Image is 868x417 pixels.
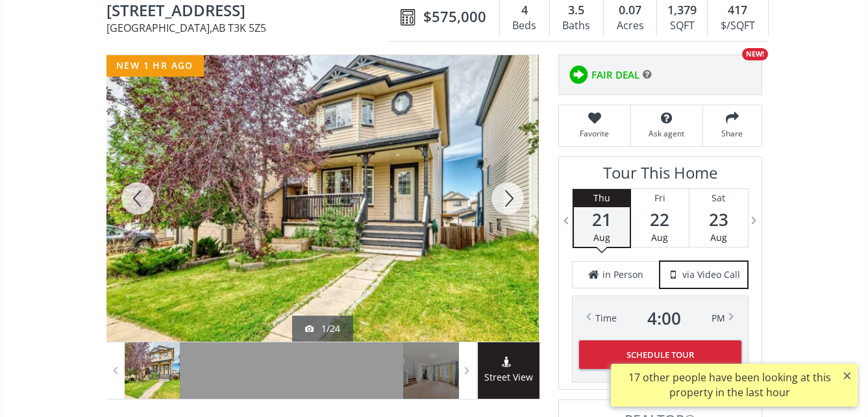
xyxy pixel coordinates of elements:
h3: Tour This Home [572,164,749,188]
button: × [837,364,858,387]
div: Baths [556,16,597,36]
div: Acres [610,16,650,36]
span: in Person [602,268,643,281]
div: 1/24 [305,322,340,335]
div: 119 Covepark Drive NE Calgary, AB T3K 5Z5 - Photo 1 of 24 [106,55,539,342]
span: Street View [478,370,539,385]
div: 417 [714,2,761,19]
div: 3.5 [556,2,597,19]
div: Fri [631,189,689,207]
div: 17 other people have been looking at this property in the last hour [617,370,841,400]
span: Favorite [565,128,624,139]
span: via Video Call [682,268,740,281]
span: 23 [689,210,748,229]
span: Ask agent [638,128,696,139]
span: [GEOGRAPHIC_DATA] , AB T3K 5Z5 [106,23,394,33]
img: rating icon [565,62,591,88]
span: 1,379 [667,2,697,19]
span: $575,000 [423,6,486,27]
div: $/SQFT [714,16,761,36]
span: Aug [593,231,610,244]
button: Schedule Tour [579,340,741,369]
div: NEW! [742,48,768,60]
span: Aug [651,231,668,244]
span: Aug [710,231,727,244]
span: 22 [631,210,689,229]
div: SQFT [663,16,701,36]
span: 21 [574,210,630,229]
div: Sat [689,189,748,207]
div: Time PM [595,309,725,327]
div: 4 [506,2,543,19]
div: 0.07 [610,2,650,19]
div: new 1 hr ago [106,55,204,77]
span: Share [710,128,755,139]
div: Beds [506,16,543,36]
div: Thu [574,189,630,207]
span: FAIR DEAL [591,68,639,82]
span: 4 : 00 [647,309,681,327]
span: 119 Covepark Drive NE [106,2,394,22]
